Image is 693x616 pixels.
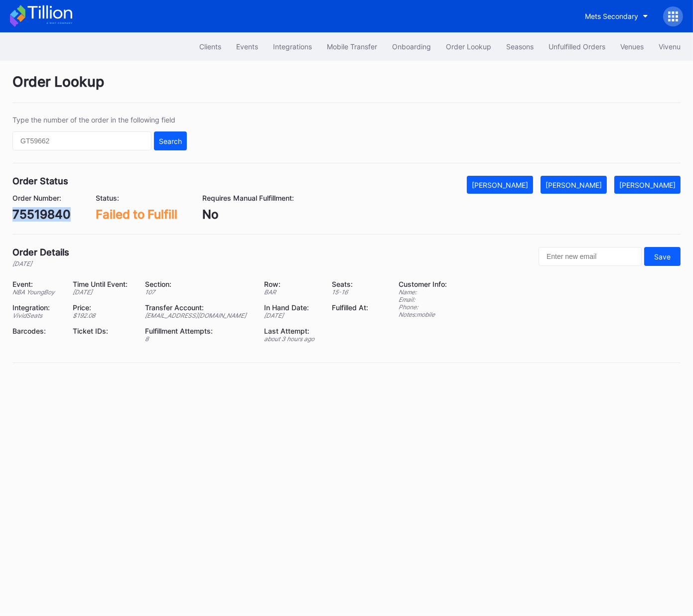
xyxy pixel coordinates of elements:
div: Ticket IDs: [73,327,133,335]
div: Type the number of the order in the following field [12,116,187,124]
div: [PERSON_NAME] [546,181,602,189]
div: No [202,207,294,222]
div: Vivenu [659,42,681,51]
div: Seasons [506,42,534,51]
button: Seasons [499,37,541,56]
div: [PERSON_NAME] [472,181,528,189]
div: Seats: [332,280,374,288]
div: 8 [145,335,252,343]
div: Order Status [12,176,68,186]
button: [PERSON_NAME] [467,176,533,194]
div: Order Number: [12,194,71,202]
div: [EMAIL_ADDRESS][DOMAIN_NAME] [145,312,252,319]
button: Events [229,37,266,56]
div: Email: [399,296,447,303]
input: Enter new email [539,247,642,266]
button: Order Lookup [438,37,499,56]
button: Search [154,131,187,150]
div: Order Details [12,247,69,257]
div: Order Lookup [12,73,681,103]
div: Mets Secondary [585,12,638,20]
div: Mobile Transfer [327,42,377,51]
div: Customer Info: [399,280,447,288]
div: Onboarding [392,42,431,51]
div: Event: [12,280,60,288]
div: 107 [145,288,252,296]
div: Events [236,42,258,51]
div: 15 - 16 [332,288,374,296]
div: Price: [73,303,133,312]
button: [PERSON_NAME] [541,176,607,194]
button: Onboarding [385,37,438,56]
div: Transfer Account: [145,303,252,312]
div: Fulfillment Attempts: [145,327,252,335]
div: Integrations [273,42,312,51]
div: Notes: mobile [399,311,447,318]
div: Save [654,252,671,261]
div: [DATE] [12,260,69,267]
div: 75519840 [12,207,71,222]
div: Integration: [12,303,60,312]
div: Phone: [399,303,447,311]
button: Mets Secondary [577,7,656,25]
div: [DATE] [264,312,320,319]
div: In Hand Date: [264,303,320,312]
button: Unfulfilled Orders [541,37,613,56]
input: GT59662 [12,131,151,150]
div: Barcodes: [12,327,60,335]
div: $ 192.08 [73,312,133,319]
button: Vivenu [651,37,688,56]
div: Time Until Event: [73,280,133,288]
div: Status: [96,194,177,202]
div: [PERSON_NAME] [619,181,676,189]
div: Section: [145,280,252,288]
div: Failed to Fulfill [96,207,177,222]
button: Integrations [266,37,319,56]
div: Search [159,137,182,145]
div: Order Lookup [446,42,491,51]
div: Name: [399,288,447,296]
div: [DATE] [73,288,133,296]
div: VividSeats [12,312,60,319]
div: Row: [264,280,320,288]
div: Clients [199,42,221,51]
div: about 3 hours ago [264,335,320,343]
div: NBA YoungBoy [12,288,60,296]
button: Save [644,247,681,266]
div: Venues [620,42,644,51]
div: BAR [264,288,320,296]
div: Unfulfilled Orders [549,42,605,51]
div: Last Attempt: [264,327,320,335]
button: Venues [613,37,651,56]
button: Clients [192,37,229,56]
button: Mobile Transfer [319,37,385,56]
button: [PERSON_NAME] [614,176,681,194]
div: Requires Manual Fulfillment: [202,194,294,202]
div: Fulfilled At: [332,303,374,312]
